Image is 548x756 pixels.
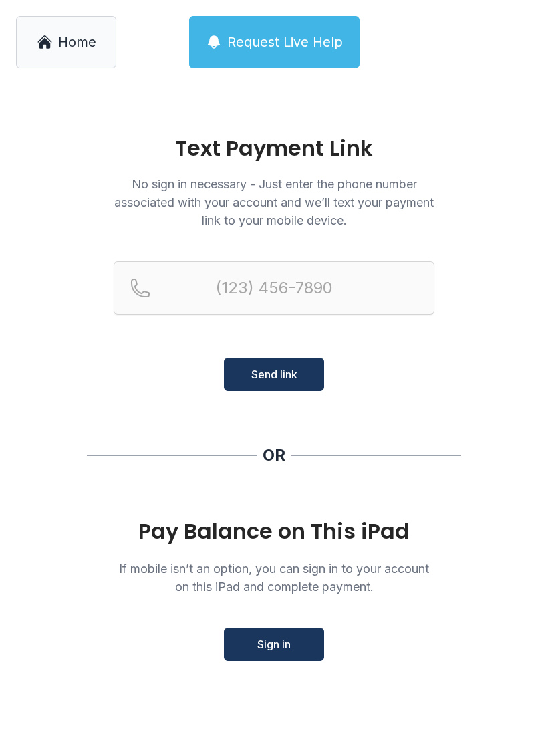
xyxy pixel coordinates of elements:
[58,33,96,51] span: Home
[114,138,434,159] h1: Text Payment Link
[114,519,434,543] div: Pay Balance on This iPad
[114,175,434,229] p: No sign in necessary - Just enter the phone number associated with your account and we’ll text yo...
[114,559,434,596] p: If mobile isn’t an option, you can sign in to your account on this iPad and complete payment.
[251,366,297,382] span: Send link
[114,261,434,315] input: Reservation phone number
[263,445,285,466] div: OR
[257,636,291,652] span: Sign in
[227,33,343,51] span: Request Live Help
